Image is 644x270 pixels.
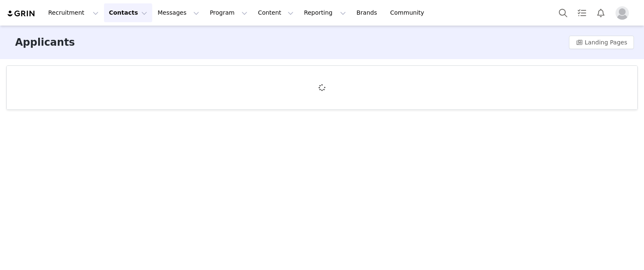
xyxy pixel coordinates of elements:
[615,6,629,20] img: placeholder-profile.jpg
[153,3,204,22] button: Messages
[569,36,634,49] button: Landing Pages
[299,3,351,22] button: Reporting
[253,3,299,22] button: Content
[573,3,591,22] a: Tasks
[385,3,433,22] a: Community
[351,3,384,22] a: Brands
[610,6,637,20] button: Profile
[15,35,75,50] h3: Applicants
[104,3,152,22] button: Contacts
[43,3,104,22] button: Recruitment
[205,3,252,22] button: Program
[7,10,36,18] img: grin logo
[592,3,610,22] button: Notifications
[554,3,572,22] button: Search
